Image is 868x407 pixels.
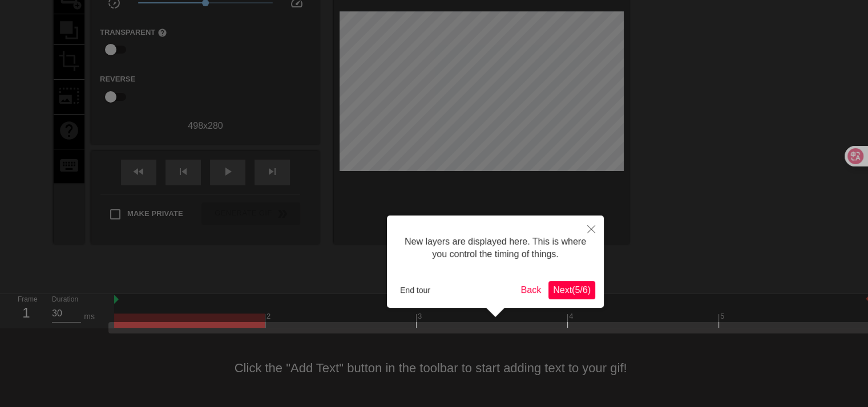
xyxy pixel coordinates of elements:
span: Next ( 5 / 6 ) [553,285,591,295]
button: Next [548,281,595,299]
button: Close [579,215,604,242]
button: End tour [395,282,435,299]
div: New layers are displayed here. This is where you control the timing of things. [395,224,595,272]
button: Back [516,281,546,299]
